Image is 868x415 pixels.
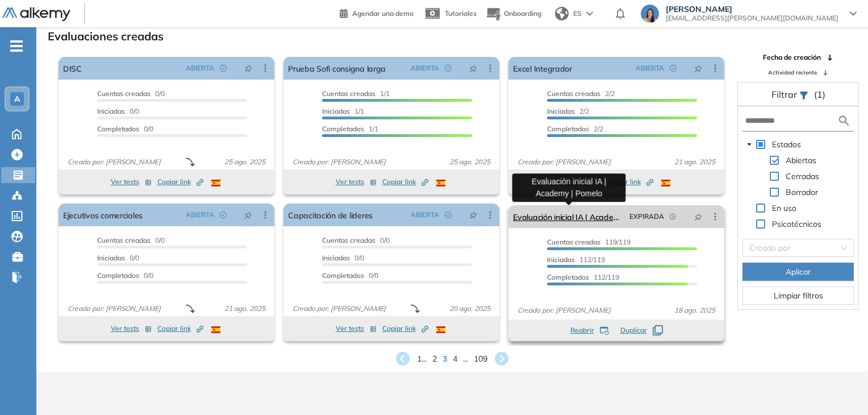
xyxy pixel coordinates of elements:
[666,5,838,14] span: [PERSON_NAME]
[547,125,589,133] span: Completados
[97,236,165,244] span: 0/0
[547,89,615,98] span: 2/2
[786,155,816,165] span: Abiertas
[97,254,125,262] span: Iniciadas
[607,175,653,189] button: Copiar link
[220,304,270,314] span: 21 ago. 2025
[322,236,390,244] span: 0/0
[694,212,702,221] span: pushpin
[686,208,711,226] button: pushpin
[547,273,619,281] span: 112/119
[547,107,589,115] span: 2/2
[620,325,647,335] span: Duplicar
[157,322,203,335] button: Copiar link
[322,254,364,262] span: 0/0
[513,57,572,80] a: Excel Integrador
[382,322,428,335] button: Copiar link
[513,205,625,228] a: Evaluación inicial IA | Academy | Pomelo
[786,171,819,181] span: Cerradas
[573,9,582,19] span: ES
[786,187,818,197] span: Borrador
[211,180,220,186] img: ESP
[666,14,838,23] span: [EMAIL_ADDRESS][PERSON_NAME][DOMAIN_NAME]
[461,59,486,77] button: pushpin
[772,203,796,213] span: En uso
[474,353,487,365] span: 109
[63,304,165,314] span: Creado por: [PERSON_NAME]
[97,107,139,115] span: 0/0
[445,211,452,218] span: check-circle
[63,204,143,226] a: Ejecutivos comerciales
[432,353,437,365] span: 2
[463,353,468,365] span: ...
[436,180,445,186] img: ESP
[664,284,868,415] div: Widget de chat
[63,157,165,167] span: Creado por: [PERSON_NAME]
[2,7,70,22] img: Logo
[445,157,495,167] span: 25 ago. 2025
[236,59,261,77] button: pushpin
[555,7,569,20] img: world
[443,353,447,365] span: 3
[244,64,252,73] span: pushpin
[771,89,799,100] span: Filtrar
[382,175,428,189] button: Copiar link
[322,254,350,262] span: Iniciadas
[770,217,824,231] span: Psicotécnicos
[322,125,364,133] span: Completados
[336,322,377,335] button: Ver tests
[570,325,594,335] span: Reabrir
[461,206,486,224] button: pushpin
[486,2,541,26] button: Onboarding
[322,271,364,280] span: Completados
[157,323,203,334] span: Copiar link
[620,325,663,335] button: Duplicar
[670,157,720,167] span: 21 ago. 2025
[97,89,151,98] span: Cuentas creadas
[48,30,164,43] h3: Evaluaciones creadas
[186,63,214,73] span: ABIERTA
[288,304,390,314] span: Creado por: [PERSON_NAME]
[97,125,153,133] span: 0/0
[157,175,203,189] button: Copiar link
[436,326,445,333] img: ESP
[382,323,428,334] span: Copiar link
[10,45,23,47] i: -
[157,177,203,187] span: Copiar link
[186,210,214,220] span: ABIERTA
[513,157,615,167] span: Creado por: [PERSON_NAME]
[607,177,653,187] span: Copiar link
[746,142,752,147] span: caret-down
[288,57,386,80] a: Prueba Sofi consigna larga
[97,236,151,244] span: Cuentas creadas
[570,325,609,335] button: Reabrir
[220,211,227,218] span: check-circle
[14,94,20,103] span: A
[445,304,495,314] span: 20 ago. 2025
[322,89,375,98] span: Cuentas creadas
[288,157,390,167] span: Creado por: [PERSON_NAME]
[670,65,677,72] span: check-circle
[547,273,589,281] span: Completados
[670,213,677,220] span: field-time
[322,125,378,133] span: 1/1
[97,271,139,280] span: Completados
[220,157,270,167] span: 25 ago. 2025
[453,353,457,365] span: 4
[244,210,252,219] span: pushpin
[236,206,261,224] button: pushpin
[469,210,477,219] span: pushpin
[664,284,868,415] iframe: Chat Widget
[783,153,819,167] span: Abiertas
[97,254,139,262] span: 0/0
[411,210,439,220] span: ABIERTA
[629,211,664,222] span: EXPIRADA
[547,125,603,133] span: 2/2
[445,9,477,18] span: Tutoriales
[694,64,702,73] span: pushpin
[97,125,139,133] span: Completados
[814,88,825,101] span: (1)
[742,263,854,281] button: Aplicar
[547,255,605,264] span: 112/119
[111,322,152,335] button: Ver tests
